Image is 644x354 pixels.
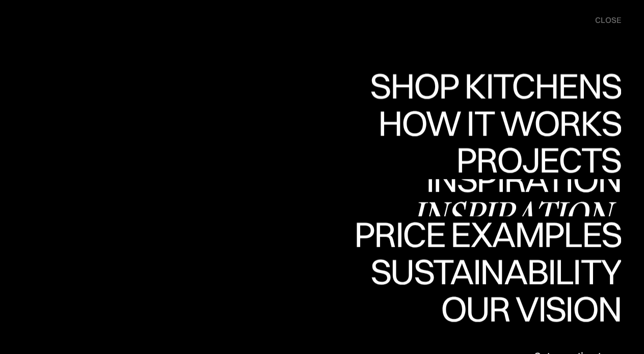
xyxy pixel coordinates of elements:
[354,252,621,288] div: Price examples
[585,10,621,31] div: menu
[354,216,621,252] div: Price examples
[375,141,621,176] div: How it works
[456,178,621,213] div: Projects
[365,68,621,105] a: Shop KitchensShop Kitchens
[365,104,621,139] div: Shop Kitchens
[456,142,621,178] div: Projects
[365,68,621,104] div: Shop Kitchens
[362,254,621,289] div: Sustainability
[432,291,621,326] div: Our vision
[354,216,621,254] a: Price examplesPrice examples
[412,197,621,233] div: Inspiration
[432,291,621,328] a: Our visionOur vision
[456,142,621,180] a: ProjectsProjects
[362,254,621,291] a: SustainabilitySustainability
[412,180,621,217] a: InspirationInspiration
[375,105,621,142] a: How it worksHow it works
[362,289,621,325] div: Sustainability
[412,162,621,197] div: Inspiration
[595,15,621,26] div: close
[375,105,621,141] div: How it works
